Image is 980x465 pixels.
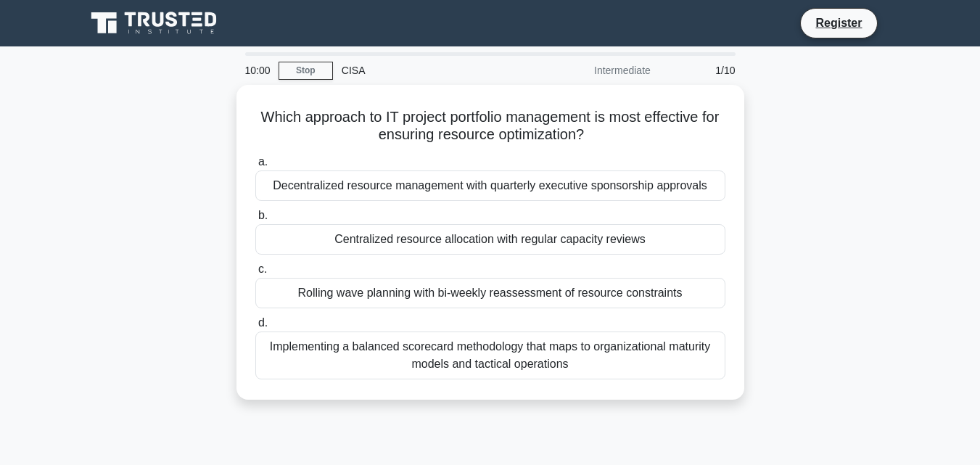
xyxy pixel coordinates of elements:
[333,56,532,85] div: CISA
[258,209,268,221] span: b.
[258,155,268,168] span: a.
[254,108,727,144] h5: Which approach to IT project portfolio management is most effective for ensuring resource optimiz...
[532,56,659,85] div: Intermediate
[255,332,725,379] div: Implementing a balanced scorecard methodology that maps to organizational maturity models and tac...
[807,14,870,32] a: Register
[279,62,333,80] a: Stop
[255,170,725,201] div: Decentralized resource management with quarterly executive sponsorship approvals
[659,56,744,85] div: 1/10
[255,278,725,308] div: Rolling wave planning with bi-weekly reassessment of resource constraints
[258,263,267,275] span: c.
[258,316,268,329] span: d.
[255,224,725,255] div: Centralized resource allocation with regular capacity reviews
[236,56,279,85] div: 10:00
